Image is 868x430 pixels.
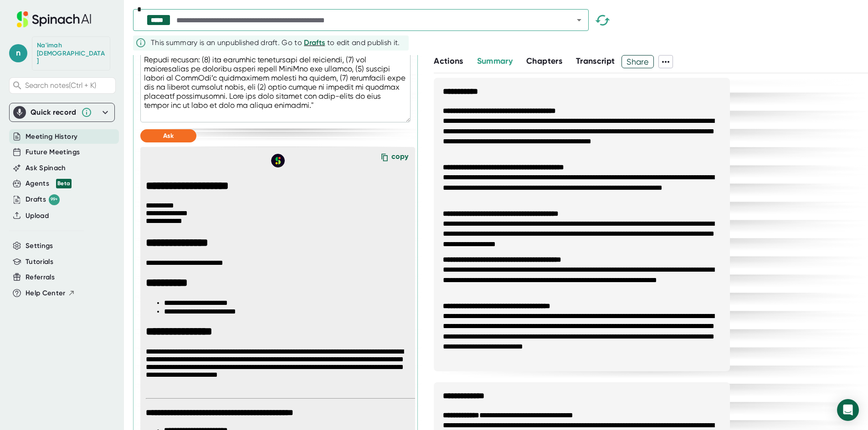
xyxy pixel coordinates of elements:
div: Beta [56,179,72,188]
button: Drafts [304,37,325,48]
button: Ask Spinach [26,163,66,173]
button: Settings [26,241,53,251]
span: Share [622,54,653,70]
button: Referrals [26,272,55,283]
button: Meeting History [26,132,77,142]
button: Transcript [576,55,615,67]
div: 99+ [49,194,60,205]
button: Tutorials [26,257,53,267]
button: Drafts 99+ [26,194,60,205]
button: Help Center [26,288,75,298]
span: Transcript [576,56,615,66]
span: Ask [163,132,174,140]
div: Quick record [13,103,111,121]
button: Chapters [526,55,562,67]
div: This summary is an unpublished draft. Go to to edit and publish it. [151,37,400,48]
button: Open [573,14,586,26]
div: copy [391,152,408,164]
div: Open Intercom Messenger [837,399,859,421]
span: Actions [434,56,463,66]
div: Agents [26,178,72,189]
div: Na'imah Muhammad [37,41,105,66]
button: Upload [26,211,49,221]
span: n [9,44,27,62]
button: Summary [477,55,513,67]
span: Chapters [526,56,562,66]
button: Share [621,55,654,68]
span: Help Center [26,288,66,298]
button: Ask [140,129,196,142]
button: Actions [434,55,463,67]
button: Agents Beta [26,178,72,189]
span: Summary [477,56,513,66]
button: Future Meetings [26,147,80,157]
span: Drafts [304,38,325,47]
div: Drafts [26,194,60,205]
div: Quick record [31,108,77,117]
span: Search notes (Ctrl + K) [25,81,96,90]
